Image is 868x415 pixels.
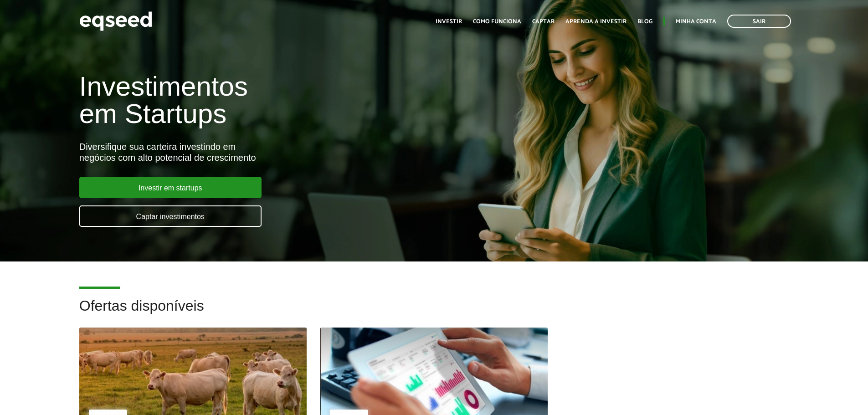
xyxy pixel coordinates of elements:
[79,9,152,33] img: EqSeed
[79,177,262,198] a: Investir em startups
[79,73,500,128] h1: Investimentos em Startups
[79,205,262,227] a: Captar investimentos
[532,19,555,25] a: Captar
[436,19,462,25] a: Investir
[79,141,500,163] div: Diversifique sua carteira investindo em negócios com alto potencial de crescimento
[727,15,791,28] a: Sair
[79,298,789,328] h2: Ofertas disponíveis
[637,19,652,25] a: Blog
[565,19,627,25] a: Aprenda a investir
[676,19,716,25] a: Minha conta
[473,19,521,25] a: Como funciona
